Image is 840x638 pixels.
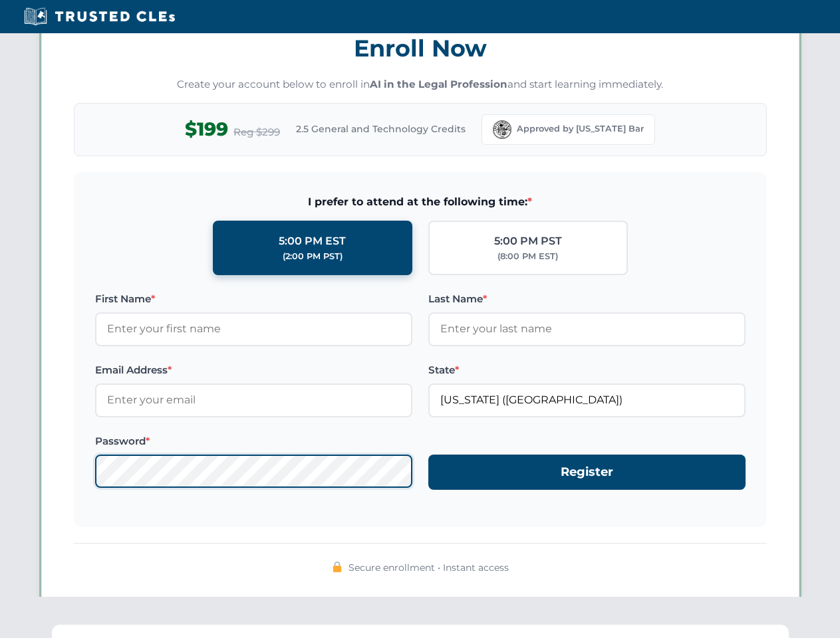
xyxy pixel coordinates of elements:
[95,312,412,346] input: Enter your first name
[296,122,466,136] span: 2.5 General and Technology Credits
[497,250,558,263] div: (8:00 PM EST)
[283,250,343,263] div: (2:00 PM PST)
[428,383,746,417] input: Florida (FL)
[95,291,412,307] label: First Name
[233,124,280,140] span: Reg $299
[95,433,412,449] label: Password
[370,78,507,90] strong: AI in the Legal Profession
[95,362,412,378] label: Email Address
[74,77,767,92] p: Create your account below to enroll in and start learning immediately.
[428,312,746,346] input: Enter your last name
[95,193,746,211] span: I prefer to attend at the following time:
[517,122,644,136] span: Approved by [US_STATE] Bar
[20,7,179,27] img: Trusted CLEs
[493,120,511,139] img: Florida Bar
[185,114,228,144] span: $199
[279,233,346,250] div: 5:00 PM EST
[428,455,746,490] button: Register
[428,362,746,378] label: State
[494,233,562,250] div: 5:00 PM PST
[349,560,509,575] span: Secure enrollment • Instant access
[332,562,343,572] img: 🔒
[95,383,412,417] input: Enter your email
[428,291,746,307] label: Last Name
[74,27,767,69] h3: Enroll Now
